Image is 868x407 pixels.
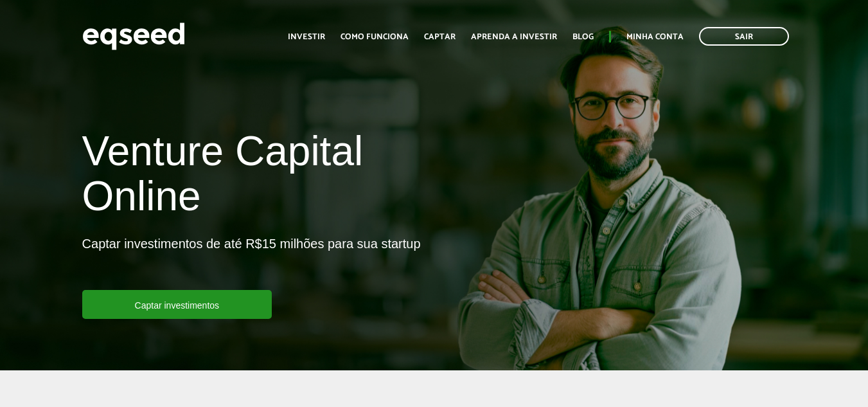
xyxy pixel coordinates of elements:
[82,236,421,290] p: Captar investimentos de até R$15 milhões para sua startup
[572,33,594,41] a: Blog
[82,129,425,226] h1: Venture Capital Online
[288,33,325,41] a: Investir
[341,33,409,41] a: Como funciona
[626,33,684,41] a: Minha conta
[82,290,272,319] a: Captar investimentos
[471,33,557,41] a: Aprenda a investir
[82,19,185,53] img: EqSeed
[699,27,789,46] a: Sair
[424,33,456,41] a: Captar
